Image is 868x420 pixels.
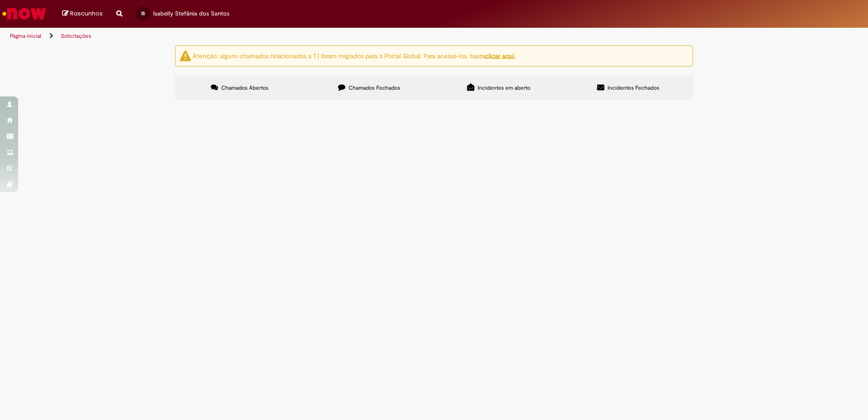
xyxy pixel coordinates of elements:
[7,28,572,45] ul: Trilhas de página
[478,84,530,91] span: Incidentes em aberto
[221,84,269,91] span: Chamados Abertos
[61,32,91,40] a: Solicitações
[62,10,103,18] a: Rascunhos
[349,84,400,91] span: Chamados Fechados
[1,5,48,23] img: ServiceNow
[153,10,229,17] span: Isabelly Stefânia dos Santos
[10,32,41,40] a: Página inicial
[608,84,659,91] span: Incidentes Fechados
[485,51,515,60] a: clicar aqui.
[70,9,103,18] span: Rascunhos
[141,10,145,16] span: IS
[193,51,515,60] ng-bind-html: Atenção: alguns chamados relacionados a T.I foram migrados para o Portal Global. Para acessá-los,...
